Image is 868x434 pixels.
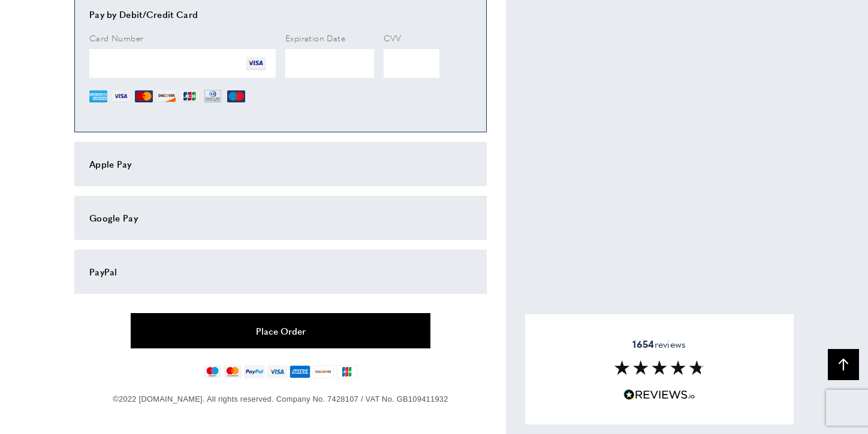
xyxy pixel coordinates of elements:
img: visa [267,365,287,378]
img: paypal [244,365,265,378]
button: Place Order [131,313,430,348]
span: CVV [384,32,402,44]
span: ©2022 [DOMAIN_NAME]. All rights reserved. Company No. 7428107 / VAT No. GB109411932 [113,394,448,403]
img: VI.png [112,87,130,105]
iframe: Secure Credit Card Frame - Expiration Date [285,49,374,78]
img: VI.png [246,53,266,74]
img: JCB.png [180,87,198,105]
div: Pay by Debit/Credit Card [89,7,472,22]
span: Expiration Date [285,32,345,44]
img: Reviews.io 5 stars [623,389,695,400]
div: PayPal [89,265,472,279]
span: reviews [632,338,686,350]
img: Reviews section [614,360,704,375]
img: DN.png [203,87,222,105]
span: Card Number [89,32,143,44]
img: discover [313,365,334,378]
img: maestro [204,365,221,378]
strong: 1654 [632,337,654,351]
img: mastercard [224,365,241,378]
iframe: Secure Credit Card Frame - CVV [384,49,439,78]
img: MI.png [227,87,245,105]
img: AE.png [89,87,107,105]
img: DI.png [158,87,176,105]
img: MC.png [135,87,153,105]
img: american-express [290,365,311,378]
div: Apple Pay [89,157,472,171]
img: jcb [336,365,357,378]
div: Google Pay [89,211,472,225]
iframe: Secure Credit Card Frame - Credit Card Number [89,49,276,78]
